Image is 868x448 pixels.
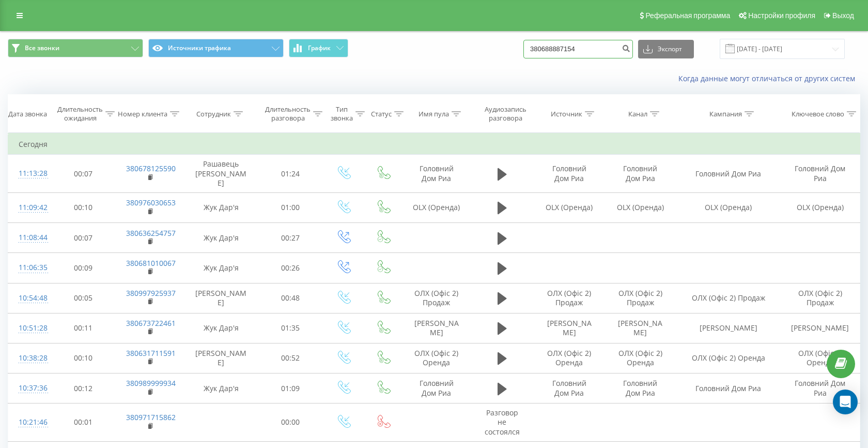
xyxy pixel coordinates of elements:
[126,318,176,328] a: 380673722461
[534,283,605,313] td: ОЛХ (Офіс 2) Продаж
[534,343,605,373] td: ОЛХ (Офіс 2) Оренда
[402,374,471,404] td: Головний Дом Риа
[308,44,331,52] span: График
[19,163,40,184] div: 11:13:28
[605,343,675,373] td: ОЛХ (Офіс 2) Оренда
[184,223,257,253] td: Жук Дар'я
[50,155,116,193] td: 00:07
[676,155,781,193] td: Головний Дом Риа
[184,283,257,313] td: [PERSON_NAME]
[480,105,531,123] div: Аудиозапись разговора
[19,258,40,278] div: 11:06:35
[258,253,323,283] td: 00:26
[748,11,815,20] span: Настройки профиля
[605,283,675,313] td: ОЛХ (Офіс 2) Продаж
[781,313,860,343] td: [PERSON_NAME]
[19,288,40,308] div: 10:54:48
[289,39,348,57] button: График
[50,192,116,222] td: 00:10
[258,313,323,343] td: 01:35
[645,11,730,20] span: Реферальная программа
[832,11,854,20] span: Выход
[50,404,116,442] td: 00:01
[258,223,323,253] td: 00:27
[402,155,471,193] td: Головний Дом Риа
[184,192,257,222] td: Жук Дар'я
[184,343,257,373] td: [PERSON_NAME]
[19,412,40,432] div: 10:21:46
[605,155,675,193] td: Головний Дом Риа
[676,313,781,343] td: [PERSON_NAME]
[184,253,257,283] td: Жук Дар'я
[678,73,860,83] a: Когда данные могут отличаться от других систем
[8,110,47,118] div: Дата звонка
[118,110,167,118] div: Номер клиента
[19,318,40,338] div: 10:51:28
[402,192,471,222] td: OLX (Оренда)
[676,283,781,313] td: ОЛХ (Офіс 2) Продаж
[126,348,176,358] a: 380631711591
[8,134,860,155] td: Сегодня
[19,198,40,218] div: 11:09:42
[126,258,176,268] a: 380681010067
[781,155,860,193] td: Головний Дом Риа
[402,283,471,313] td: ОЛХ (Офіс 2) Продаж
[605,313,675,343] td: [PERSON_NAME]
[638,40,694,58] button: Экспорт
[50,313,116,343] td: 00:11
[25,44,59,52] span: Все звонки
[126,412,176,422] a: 380971715862
[605,192,675,222] td: OLX (Оренда)
[551,110,582,118] div: Источник
[126,198,176,207] a: 380976030653
[258,155,323,193] td: 01:24
[781,192,860,222] td: OLX (Оренда)
[781,374,860,404] td: Головний Дом Риа
[19,378,40,398] div: 10:37:36
[534,313,605,343] td: [PERSON_NAME]
[50,374,116,404] td: 00:12
[126,228,176,238] a: 380636254757
[50,253,116,283] td: 00:09
[523,40,633,58] input: Поиск по номеру
[331,105,353,123] div: Тип звонка
[57,105,103,123] div: Длительность ожидания
[676,192,781,222] td: OLX (Оренда)
[50,283,116,313] td: 00:05
[371,110,392,118] div: Статус
[676,343,781,373] td: ОЛХ (Офіс 2) Оренда
[8,39,143,57] button: Все звонки
[258,283,323,313] td: 00:48
[792,110,844,118] div: Ключевое слово
[709,110,742,118] div: Кампания
[258,192,323,222] td: 01:00
[833,390,858,414] div: Open Intercom Messenger
[402,343,471,373] td: ОЛХ (Офіс 2) Оренда
[19,228,40,248] div: 11:08:44
[126,288,176,298] a: 380997925937
[196,110,231,118] div: Сотрудник
[605,374,675,404] td: Головний Дом Риа
[534,155,605,193] td: Головний Дом Риа
[265,105,311,123] div: Длительность разговора
[534,374,605,404] td: Головний Дом Риа
[419,110,449,118] div: Имя пула
[126,378,176,388] a: 380989999934
[781,283,860,313] td: ОЛХ (Офіс 2) Продаж
[402,313,471,343] td: [PERSON_NAME]
[258,374,323,404] td: 01:09
[126,163,176,173] a: 380678125590
[485,408,520,436] span: Разговор не состоялся
[184,155,257,193] td: Рашавець [PERSON_NAME]
[628,110,647,118] div: Канал
[19,348,40,368] div: 10:38:28
[50,223,116,253] td: 00:07
[676,374,781,404] td: Головний Дом Риа
[258,343,323,373] td: 00:52
[184,374,257,404] td: Жук Дар'я
[50,343,116,373] td: 00:10
[184,313,257,343] td: Жук Дар'я
[258,404,323,442] td: 00:00
[781,343,860,373] td: ОЛХ (Офіс 2) Оренда
[148,39,284,57] button: Источники трафика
